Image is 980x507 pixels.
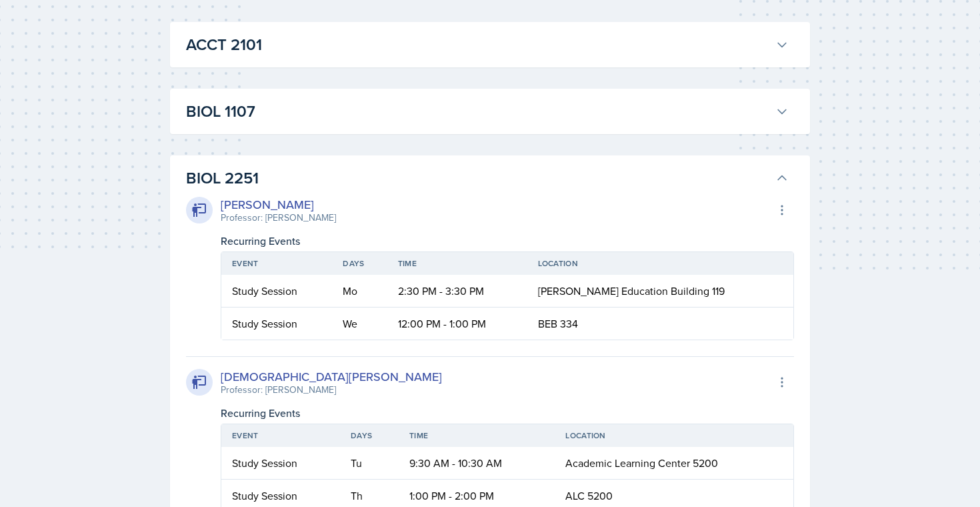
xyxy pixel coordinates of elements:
[538,284,725,298] span: [PERSON_NAME] Education Building 119
[555,424,793,447] th: Location
[221,368,442,386] div: [DEMOGRAPHIC_DATA][PERSON_NAME]
[387,308,527,340] td: 12:00 PM - 1:00 PM
[340,447,399,480] td: Tu
[399,424,555,447] th: Time
[340,424,399,447] th: Days
[387,252,527,275] th: Time
[186,99,770,123] h3: BIOL 1107
[186,33,770,57] h3: ACCT 2101
[221,383,442,397] div: Professor: [PERSON_NAME]
[183,163,791,193] button: BIOL 2251
[183,30,791,59] button: ACCT 2101
[527,252,793,275] th: Location
[565,456,718,470] span: Academic Learning Center 5200
[232,488,329,504] div: Study Session
[221,195,336,213] div: [PERSON_NAME]
[232,455,329,471] div: Study Session
[332,308,387,340] td: We
[221,211,336,225] div: Professor: [PERSON_NAME]
[399,447,555,480] td: 9:30 AM - 10:30 AM
[232,316,321,332] div: Study Session
[538,316,578,331] span: BEB 334
[565,488,613,503] span: ALC 5200
[183,97,791,126] button: BIOL 1107
[387,275,527,308] td: 2:30 PM - 3:30 PM
[221,252,332,275] th: Event
[332,252,387,275] th: Days
[232,283,321,299] div: Study Session
[221,233,794,249] div: Recurring Events
[221,405,794,421] div: Recurring Events
[186,166,770,190] h3: BIOL 2251
[332,275,387,308] td: Mo
[221,424,340,447] th: Event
